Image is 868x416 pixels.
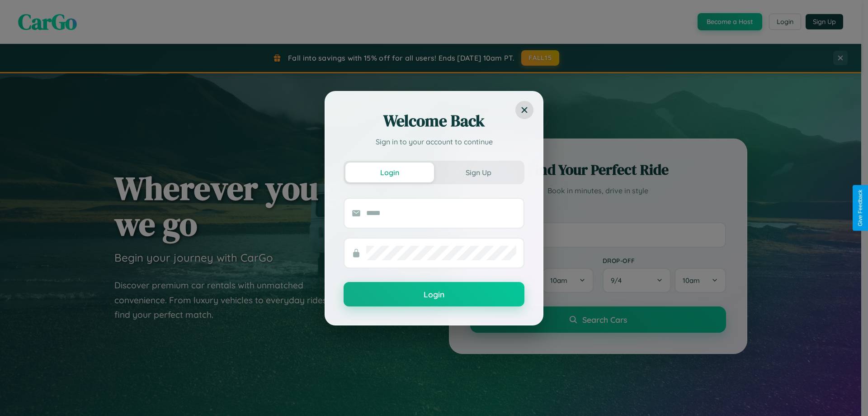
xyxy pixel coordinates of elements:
[344,282,524,306] button: Login
[434,163,523,182] button: Sign Up
[857,190,863,226] div: Give Feedback
[344,110,524,132] h2: Welcome Back
[344,136,524,147] p: Sign in to your account to continue
[345,163,434,182] button: Login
